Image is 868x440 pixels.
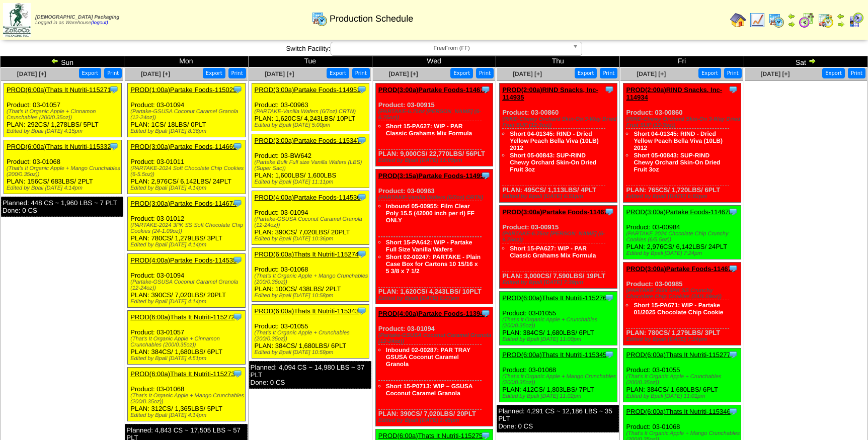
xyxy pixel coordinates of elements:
a: Inbound 02-00287: PAR TRAY GSUSA Coconut Caramel Granola [386,346,470,368]
span: Production Schedule [330,14,413,24]
img: arrowleft.gif [51,57,59,65]
div: (That's It Organic Apple + Cinnamon Crunchables (200/0.35oz)) [7,109,121,121]
button: Print [600,68,617,78]
img: calendarblend.gif [799,12,815,28]
img: Tooltip [481,84,491,95]
a: Short 05-00843: SUP-RIND Chewy Orchard Skin-On Dried Fruit 3oz [634,152,720,173]
div: Edited by Bpali [DATE] 4:14pm [130,412,245,418]
div: Edited by Bpali [DATE] 10:36pm [255,236,369,242]
div: Product: 03-01094 PLAN: 390CS / 7,020LBS / 20PLT [252,191,369,245]
a: PROD(4:00a)Partake Foods-114535 [130,256,236,264]
div: (That's It Organic Apple + Mango Crunchables (200/0.35oz)) [502,374,617,386]
a: PROD(3:00a)Partake Foods-114672 [502,208,611,216]
div: Edited by Bpali [DATE] 10:58pm [255,293,369,299]
img: calendarprod.gif [311,11,328,27]
a: PROD(6:00a)Thats It Nutriti-115273 [130,370,234,378]
img: Tooltip [232,312,243,322]
img: arrowright.gif [787,20,796,28]
div: Edited by Bpali [DATE] 11:00pm [502,336,617,342]
a: PROD(6:00a)Thats It Nutriti-115274 [255,250,359,258]
button: Print [724,68,742,78]
span: [DATE] [+] [760,70,790,77]
div: Edited by Bpali [DATE] 11:09pm [378,157,493,163]
div: (PARTAKE-2024 3PK SS Soft Chocolate Chip Cookies (24-1.09oz)) [130,222,245,234]
button: Export [450,68,473,78]
button: Print [476,68,494,78]
a: [DATE] [+] [389,70,418,77]
span: Logged in as Warehouse [35,15,119,26]
a: PROD(6:00a)Thats It Nutriti-115277 [626,351,730,359]
button: Print [848,68,865,78]
div: Product: 03-01068 PLAN: 412CS / 1,803LBS / 7PLT [500,348,617,402]
div: Product: 03-00915 PLAN: 3,000CS / 7,590LBS / 19PLT [500,206,617,289]
div: Product: 03-00915 PLAN: 9,000CS / 22,770LBS / 56PLT [375,83,493,166]
button: Print [228,68,246,78]
a: PROD(4:00a)Partake Foods-113944 [378,310,488,317]
div: Product: 03-01057 PLAN: 292CS / 1,278LBS / 5PLT [4,83,122,137]
img: Tooltip [604,84,614,95]
img: Tooltip [728,207,738,217]
div: Product: 03-01068 PLAN: 100CS / 438LBS / 2PLT [252,248,369,302]
a: PROD(4:00a)Partake Foods-114536 [255,194,361,201]
a: [DATE] [+] [17,70,46,77]
img: Tooltip [357,249,367,259]
div: Edited by Bpali [DATE] 7:24pm [626,250,741,256]
div: (PARTAKE-Vanilla Wafers (6/7oz) CRTN) [255,109,369,115]
div: Edited by Bpali [DATE] 4:14pm [130,299,245,305]
img: home.gif [730,12,746,28]
div: (RIND-Chewy Orchard Skin-On 3-Way Dried Fruit SUP (12-3oz)) [502,116,617,128]
div: (Partake-GSUSA Coconut Caramel Granola (12-24oz)) [130,279,245,291]
img: Tooltip [604,293,614,303]
div: Edited by Bpali [DATE] 8:27pm [378,295,493,301]
div: (PARTAKE-6.75oz [PERSON_NAME] (6-6.75oz)) [502,231,617,243]
div: Product: 03-00860 PLAN: 765CS / 1,720LBS / 6PLT [623,83,741,203]
a: PROD(2:00a)RIND Snacks, Inc-114934 [626,86,722,101]
a: PROD(2:00a)RIND Snacks, Inc-114935 [502,86,598,101]
div: (Partake Bulk Full size Vanilla Wafers (LBS) (Super Sac)) [255,159,369,171]
img: Tooltip [604,349,614,360]
div: Edited by Bpali [DATE] 5:00pm [255,122,369,128]
a: Short 02-00247: PARTAKE - Plain Case Box for Cartons 10 15/16 x 5 3/8 x 7 1/2 [386,253,481,275]
div: Edited by Bpali [DATE] 10:59pm [255,349,369,356]
a: PROD(6:00a)Thats It Nutriti-115346 [626,408,730,415]
img: Tooltip [357,306,367,316]
a: Short 05-00843: SUP-RIND Chewy Orchard Skin-On Dried Fruit 3oz [510,152,596,173]
a: PROD(1:00a)Partake Foods-115029 [130,86,236,94]
div: Planned: 448 CS ~ 1,960 LBS ~ 7 PLT Done: 0 CS [1,197,123,217]
div: Edited by Bpali [DATE] 4:14pm [130,242,245,248]
img: Tooltip [232,198,243,208]
div: Product: 03-00860 PLAN: 495CS / 1,113LBS / 4PLT [500,83,617,203]
button: Export [327,68,349,78]
img: Tooltip [357,84,367,95]
div: (That's It Organic Apple + Mango Crunchables (200/0.35oz)) [130,393,245,405]
div: Product: 03-01012 PLAN: 780CS / 1,279LBS / 3PLT [128,197,246,251]
div: Product: 03-01068 PLAN: 312CS / 1,365LBS / 5PLT [128,368,246,421]
div: (PARTAKE-Vanilla Wafers (6/7oz) CRTN) [378,195,493,201]
img: Tooltip [604,207,614,217]
div: Product: 03-01068 PLAN: 156CS / 683LBS / 2PLT [4,140,122,194]
img: calendarinout.gif [818,12,834,28]
a: [DATE] [+] [637,70,666,77]
img: Tooltip [728,406,738,416]
div: Product: 03-01094 PLAN: 390CS / 7,020LBS / 20PLT [128,254,246,308]
div: (That's It Organic Apple + Mango Crunchables (200/0.35oz)) [7,165,121,178]
img: Tooltip [357,192,367,202]
td: Sun [1,56,124,67]
a: [DATE] [+] [513,70,542,77]
a: Short 15-PA671: WIP - Partake 01/2025 Chocolate Chip Cookie [634,302,723,316]
div: Product: 03-01055 PLAN: 384CS / 1,680LBS / 6PLT [252,305,369,359]
div: Product: 03-01055 PLAN: 384CS / 1,680LBS / 6PLT [500,292,617,345]
a: Short 15-PA627: WIP - PAR Classic Grahams Mix Formula [386,123,472,137]
a: PROD(6:00a)Thats It Nutriti-115332 [7,143,111,150]
div: Product: 03-01094 PLAN: 1CS / 18LBS / 0PLT [128,83,246,137]
div: (That's It Organic Apple + Crunchables (200/0.35oz)) [255,330,369,342]
span: [DEMOGRAPHIC_DATA] Packaging [35,15,119,20]
div: (That's It Organic Apple + Cinnamon Crunchables (200/0.35oz)) [130,336,245,348]
div: Edited by Bpali [DATE] 11:02pm [502,393,617,399]
img: calendarcustomer.gif [848,12,864,28]
div: (Partake-GSUSA Coconut Caramel Granola (12-24oz)) [255,216,369,228]
span: FreeFrom (FF) [335,42,569,54]
button: Export [575,68,597,78]
a: PROD(3:15a)Partake Foods-114953 [378,172,488,180]
div: Product: 03-00963 PLAN: 1,620CS / 4,243LBS / 10PLT [375,169,493,304]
